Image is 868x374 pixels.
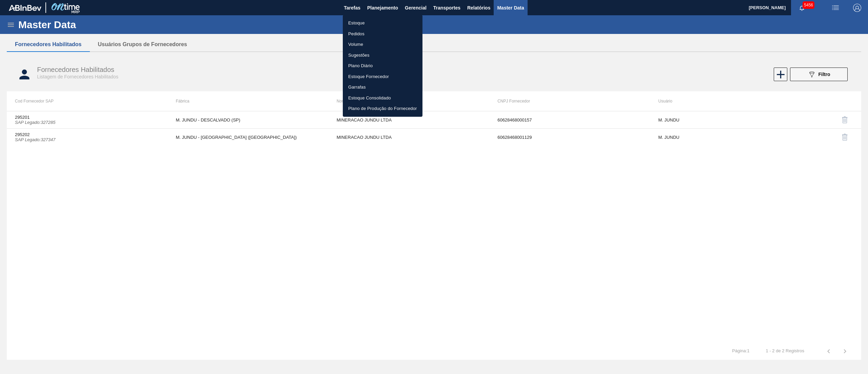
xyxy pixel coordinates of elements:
a: Pedidos [343,29,422,39]
a: Plano de Produção do Fornecedor [343,103,422,114]
a: Volume [343,39,422,50]
a: Sugestões [343,50,422,61]
a: Plano Diário [343,60,422,71]
a: Estoque Fornecedor [343,71,422,82]
a: Estoque Consolidado [343,93,422,104]
a: Estoque [343,18,422,29]
a: Garrafas [343,82,422,93]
